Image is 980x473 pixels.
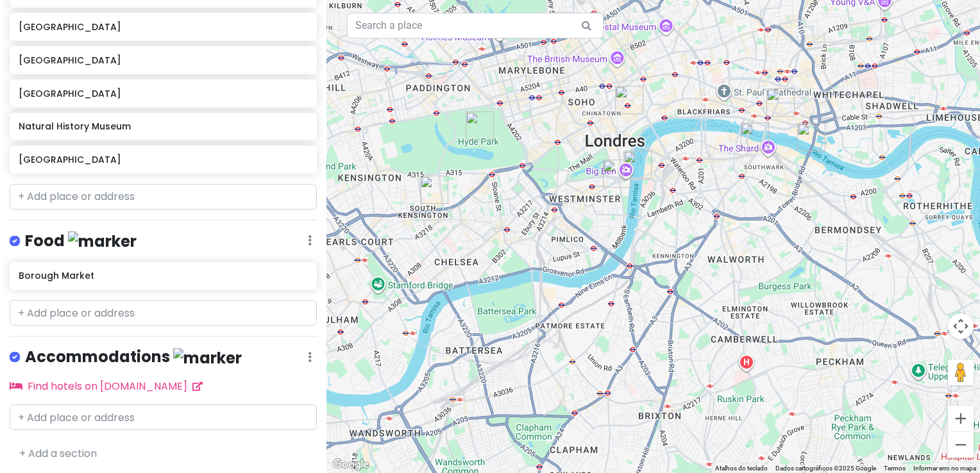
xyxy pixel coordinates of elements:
div: Hyde Park [466,112,494,140]
h6: [GEOGRAPHIC_DATA] [19,154,308,165]
div: Westminster Bridge [623,151,652,179]
h4: Accommodations [25,347,242,368]
div: Covent Garden [615,86,643,114]
button: Diminuir o zoom [948,432,974,458]
div: Tower Bridge [797,123,825,151]
a: Termos (abre em uma nova guia) [884,465,906,472]
a: Find hotels on [DOMAIN_NAME] [10,379,203,394]
div: Westminster Abbey [603,160,631,188]
button: Controles da câmera no mapa [948,313,974,339]
h6: Borough Market [19,270,308,281]
h4: Food [25,231,137,252]
div: Natural History Museum [420,176,448,204]
h6: [GEOGRAPHIC_DATA] [19,54,308,66]
input: + Add place or address [10,300,317,326]
a: + Add a section [19,446,97,461]
input: + Add place or address [10,404,317,430]
button: Arraste o Pegman até o mapa para abrir o Street View [948,360,974,385]
input: + Add place or address [10,184,317,210]
span: Dados cartográficos ©2025 Google [775,465,876,472]
button: Atalhos do teclado [715,464,768,473]
img: marker [173,348,242,368]
input: Search a place [347,13,604,38]
h6: [GEOGRAPHIC_DATA] [19,88,308,99]
img: marker [68,231,137,251]
div: Sky Garden [766,88,795,117]
img: Google [330,456,372,473]
h6: Natural History Museum [19,120,308,132]
h6: [GEOGRAPHIC_DATA] [19,21,308,33]
button: Aumentar o zoom [948,406,974,431]
a: Abrir esta área no Google Maps (abre uma nova janela) [330,456,372,473]
a: Informar erro no mapa [913,465,976,472]
div: Borough Market [741,122,769,151]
